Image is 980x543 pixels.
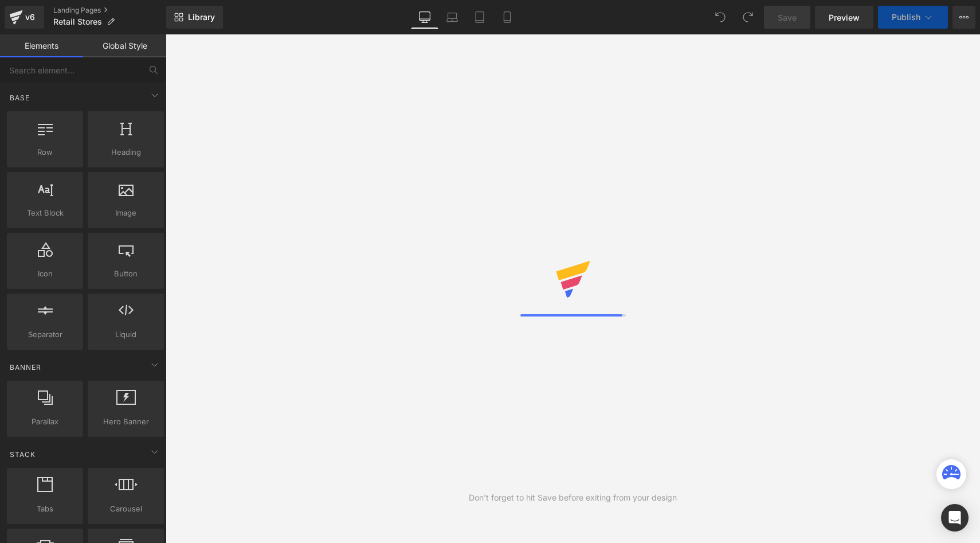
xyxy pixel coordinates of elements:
span: Base [9,92,31,103]
span: Separator [10,329,80,341]
span: Row [10,146,80,158]
div: Don't forget to hit Save before exiting from your design [469,491,677,504]
span: Hero Banner [91,416,160,428]
span: Liquid [91,329,160,341]
button: Undo [709,6,732,29]
a: Global Style [83,34,166,57]
button: Publish [878,6,948,29]
a: v6 [5,6,44,29]
div: v6 [23,10,37,25]
span: Banner [9,362,42,373]
span: Heading [91,146,160,158]
span: Button [91,268,160,280]
span: Icon [10,268,80,280]
div: Open Intercom Messenger [941,504,969,532]
span: Save [778,11,797,24]
a: Tablet [466,6,493,29]
span: Parallax [10,416,80,428]
span: Text Block [10,207,80,219]
span: Image [91,207,160,219]
a: Landing Pages [53,6,166,15]
span: Library [188,12,215,22]
span: Tabs [10,503,80,515]
a: New Library [166,6,223,29]
span: Publish [892,13,920,22]
span: Retail Stores [53,17,102,26]
button: Redo [736,6,759,29]
span: Carousel [91,503,160,515]
span: Stack [9,449,37,460]
button: More [952,6,975,29]
span: Preview [829,11,860,24]
a: Preview [815,6,873,29]
a: Mobile [493,6,521,29]
a: Desktop [411,6,438,29]
a: Laptop [438,6,466,29]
